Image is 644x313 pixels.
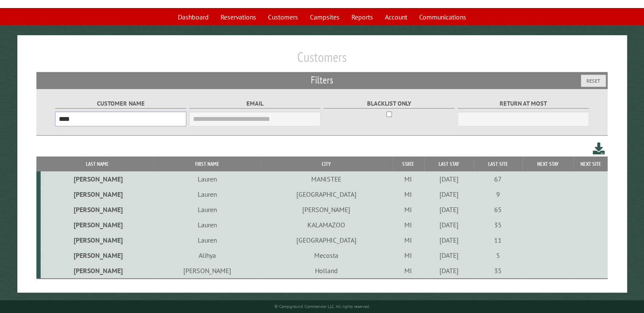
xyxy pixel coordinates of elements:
td: 9 [474,187,522,202]
h2: Filters [36,72,608,88]
td: Alihya [154,248,260,263]
td: Lauren [154,232,260,248]
td: Lauren [154,171,260,187]
td: 11 [474,232,522,248]
td: MI [392,217,424,232]
td: [PERSON_NAME] [41,263,154,279]
div: [DATE] [426,236,473,244]
div: [DATE] [426,266,473,275]
td: MI [392,232,424,248]
td: Holland [260,263,392,279]
td: KALAMAZOO [260,217,392,232]
h1: Customers [36,49,608,72]
td: 5 [474,248,522,263]
td: MI [392,171,424,187]
button: Reset [581,75,606,87]
td: Lauren [154,202,260,217]
a: Account [380,9,412,25]
td: [GEOGRAPHIC_DATA] [260,232,392,248]
a: Campsites [305,9,345,25]
td: 35 [474,263,522,279]
a: Communications [414,9,471,25]
th: Last Stay [424,156,474,171]
a: Customers [263,9,303,25]
div: [DATE] [426,205,473,214]
label: Blacklist only [323,99,455,109]
td: [PERSON_NAME] [41,187,154,202]
td: MANISTEE [260,171,392,187]
a: Reports [346,9,378,25]
td: [PERSON_NAME] [41,232,154,248]
th: Last Name [41,156,154,171]
a: Reservations [216,9,261,25]
a: Dashboard [173,9,214,25]
td: [PERSON_NAME] [41,171,154,187]
div: [DATE] [426,175,473,183]
small: © Campground Commander LLC. All rights reserved. [274,304,370,309]
td: [PERSON_NAME] [260,202,392,217]
a: Download this customer list (.csv) [593,141,605,156]
th: City [260,156,392,171]
label: Customer Name [55,99,187,109]
td: Lauren [154,217,260,232]
td: 35 [474,217,522,232]
td: 65 [474,202,522,217]
th: Next Stay [522,156,574,171]
td: MI [392,202,424,217]
th: Next Site [574,156,608,171]
td: Mecosta [260,248,392,263]
td: Lauren [154,187,260,202]
label: Return at most [458,99,589,109]
td: [PERSON_NAME] [41,217,154,232]
div: [DATE] [426,251,473,260]
td: MI [392,248,424,263]
td: [PERSON_NAME] [41,202,154,217]
td: [PERSON_NAME] [154,263,260,279]
td: MI [392,187,424,202]
th: Last Site [474,156,522,171]
td: 67 [474,171,522,187]
td: [PERSON_NAME] [41,248,154,263]
div: [DATE] [426,190,473,198]
th: First Name [154,156,260,171]
th: State [392,156,424,171]
td: MI [392,263,424,279]
td: [GEOGRAPHIC_DATA] [260,187,392,202]
label: Email [189,99,321,109]
div: [DATE] [426,221,473,229]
